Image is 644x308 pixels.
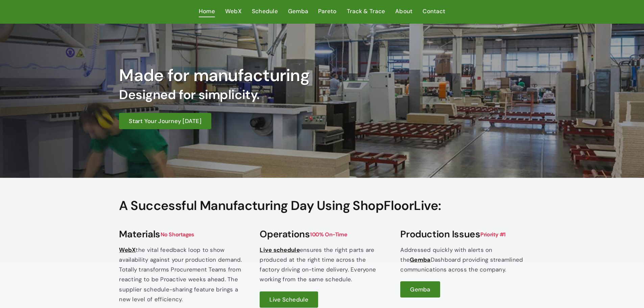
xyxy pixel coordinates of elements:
h3: Operations [260,229,384,240]
span: Pareto [318,6,337,16]
a: Live schedule [260,246,300,254]
span: About [395,6,412,16]
span: Track & Trace [347,6,385,16]
span: Start Your Journey [DATE] [129,117,201,125]
h2: Designed for simplicity. [119,87,419,103]
span: Using ShopFloorLive: [317,197,441,214]
a: WebX [119,246,136,254]
h3: Production Issues [400,229,525,240]
span: Home [199,6,215,16]
a: Start Your Journey [DATE] [119,113,211,129]
a: Gemba [410,256,430,263]
span: Gemba [410,286,430,293]
a: Contact [423,6,445,17]
a: Track & Trace [347,6,385,17]
span: No Shortages [160,231,194,238]
span: Contact [423,6,445,16]
a: Gemba [288,6,308,17]
a: Home [199,6,215,17]
span: Gemba [288,6,308,16]
span: Live Schedule [269,296,308,303]
a: Live Schedule [260,291,318,308]
p: Addressed quickly with alerts on the Dashboard providing streamlined communications across the co... [400,245,525,275]
p: ensures the right parts are produced at the right time across the factory driving on-time deliver... [260,245,384,285]
span: Priority #1 [480,231,506,238]
p: the vital feedback loop to show availability against your production demand. Totally transforms P... [119,245,243,304]
a: Gemba [400,281,440,298]
span: 100% On-Time [310,231,347,238]
a: About [395,6,412,17]
span: Schedule [252,6,278,16]
span: WebX [225,6,242,16]
a: Pareto [318,6,337,17]
h1: Made for manufacturing [119,65,419,86]
h3: Materials [119,229,243,240]
a: WebX [225,6,242,17]
a: Schedule [252,6,278,17]
span: A Successful Manufacturing Day [119,198,314,214]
